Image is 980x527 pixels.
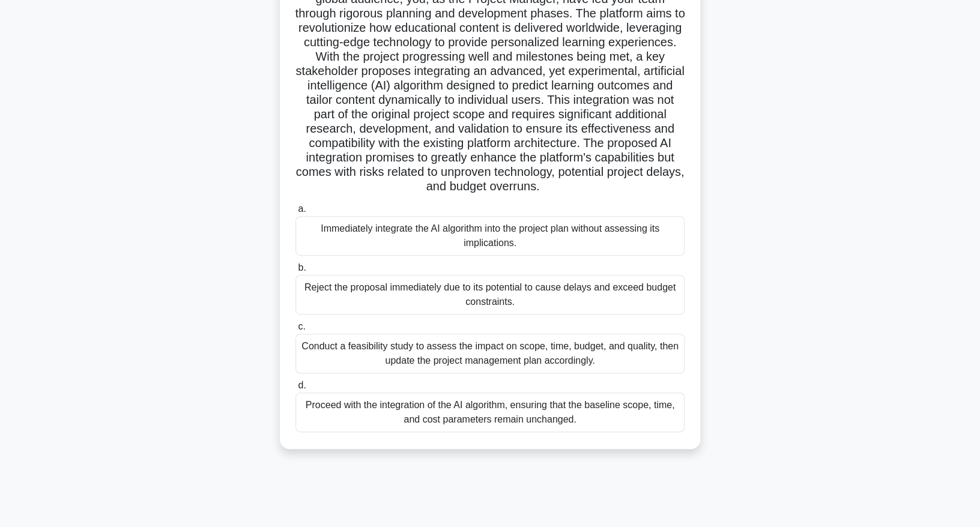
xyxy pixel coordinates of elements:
[298,262,306,273] span: b.
[295,275,685,315] div: Reject the proposal immediately due to its potential to cause delays and exceed budget constraints.
[298,321,305,331] span: c.
[298,380,306,390] span: d.
[295,216,685,256] div: Immediately integrate the AI algorithm into the project plan without assessing its implications.
[298,203,306,214] span: a.
[295,393,685,432] div: Proceed with the integration of the AI algorithm, ensuring that the baseline scope, time, and cos...
[295,334,685,373] div: Conduct a feasibility study to assess the impact on scope, time, budget, and quality, then update...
